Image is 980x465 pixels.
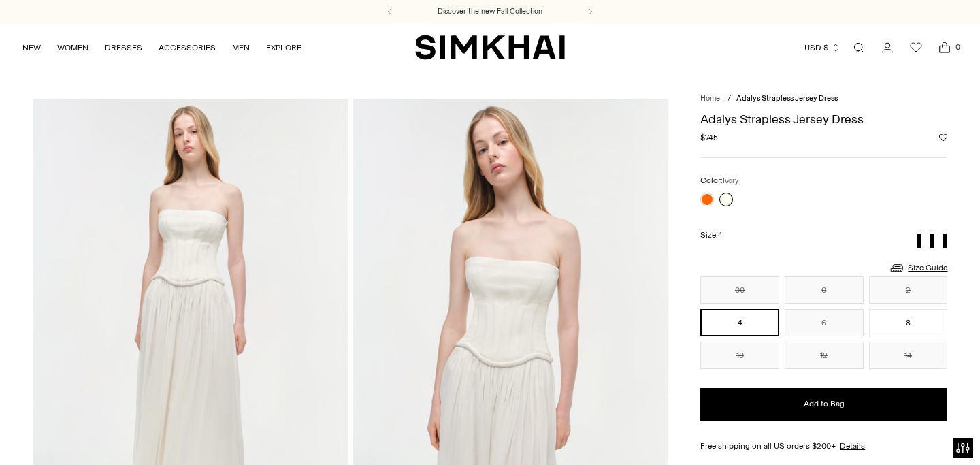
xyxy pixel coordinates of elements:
[700,93,947,105] nav: breadcrumbs
[438,6,542,17] a: Discover the new Fall Collection
[869,342,948,369] button: 14
[700,131,718,144] span: $745
[869,276,948,304] button: 2
[700,229,722,242] label: Size:
[840,440,865,452] a: Details
[700,309,779,336] button: 4
[700,440,947,452] div: Free shipping on all US orders $200+
[415,34,565,61] a: SIMKHAI
[785,309,864,336] button: 6
[105,33,142,63] a: DRESSES
[266,33,301,63] a: EXPLORE
[700,388,947,421] button: Add to Bag
[57,33,88,63] a: WOMEN
[700,342,779,369] button: 10
[785,342,864,369] button: 12
[159,33,216,63] a: ACCESSORIES
[785,276,864,304] button: 0
[718,231,722,240] span: 4
[889,259,947,276] a: Size Guide
[232,33,250,63] a: MEN
[723,176,738,185] span: Ivory
[736,94,838,103] span: Adalys Strapless Jersey Dress
[700,94,720,103] a: Home
[728,93,731,105] div: /
[22,33,41,63] a: NEW
[700,113,947,125] h1: Adalys Strapless Jersey Dress
[700,276,779,304] button: 00
[804,398,845,410] span: Add to Bag
[869,309,948,336] button: 8
[700,174,738,187] label: Color:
